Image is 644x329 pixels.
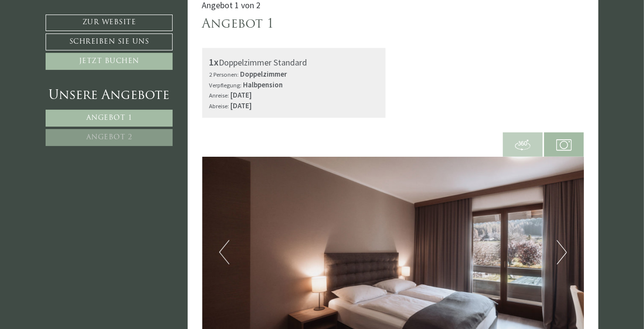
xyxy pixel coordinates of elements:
[46,87,173,105] div: Unsere Angebote
[46,33,173,50] a: Schreiben Sie uns
[209,70,239,78] small: 2 Personen:
[231,101,252,110] b: [DATE]
[209,102,229,110] small: Abreise:
[241,69,288,79] b: Doppelzimmer
[557,240,567,264] button: Next
[86,134,132,141] span: Angebot 2
[243,80,283,89] b: Halbpension
[209,55,379,69] div: Doppelzimmer Standard
[515,137,531,153] img: 360-grad.svg
[7,26,143,53] div: Guten Tag, wie können wir Ihnen helfen?
[86,115,132,122] span: Angebot 1
[15,28,138,35] div: Montis – Active Nature Spa
[209,56,219,68] b: 1x
[209,81,242,89] small: Verpflegung:
[46,15,173,31] a: Zur Website
[175,7,208,23] div: [DATE]
[231,90,252,99] b: [DATE]
[15,45,138,51] small: 13:49
[209,91,229,99] small: Anreise:
[202,16,274,33] div: Angebot 1
[46,53,173,70] a: Jetzt buchen
[556,137,572,153] img: camera.svg
[319,256,382,273] button: Senden
[219,240,229,264] button: Previous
